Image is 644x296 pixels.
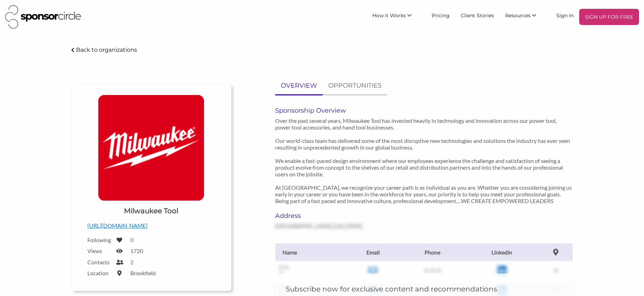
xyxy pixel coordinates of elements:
[505,12,531,19] span: Resources
[500,9,551,25] li: Resources
[87,221,215,230] p: [URL][DOMAIN_NAME]
[87,247,112,254] label: Views
[401,243,465,261] th: Phone
[76,46,137,53] p: Back to organizations
[130,237,134,243] label: 0
[286,284,562,294] h5: Subscribe now for exclusive content and recommendations
[455,9,500,21] a: Client Stories
[87,237,112,243] label: Following
[328,81,382,91] p: OPPORTUNITIES
[130,259,134,265] label: 2
[551,9,579,21] a: Sign In
[275,212,367,220] h6: Address
[5,5,81,29] img: Sponsor Circle Logo
[346,243,400,261] th: Email
[367,9,426,25] li: How it Works
[275,243,346,261] th: Name
[582,12,636,22] p: SIGN UP FOR FREE
[130,247,143,254] label: 1720
[130,270,156,276] label: Brookfield
[124,206,178,216] h1: Milwaukee Tool
[98,95,204,201] img: Milwaukee Tool Logo
[275,117,573,204] p: Over the past several years, Milwaukee Tool has invested heavily in technology and innovation acr...
[465,243,539,261] th: Linkedin
[87,259,112,265] label: Contacts
[87,270,112,276] label: Location
[426,9,455,21] a: Pricing
[372,12,406,19] span: How it Works
[281,81,317,91] p: OVERVIEW
[275,107,573,114] h6: Sponsorship Overview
